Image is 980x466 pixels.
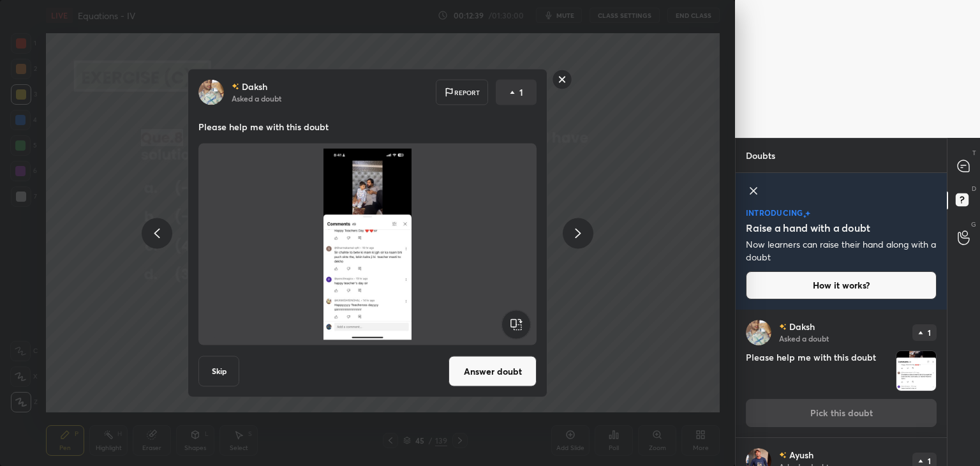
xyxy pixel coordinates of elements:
[449,356,537,387] button: Answer doubt
[779,333,829,343] p: Asked a doubt
[198,356,239,387] button: Skip
[436,80,488,105] div: Report
[972,184,976,193] p: D
[232,83,239,90] img: no-rating-badge.077c3623.svg
[928,329,931,336] p: 1
[519,86,523,99] p: 1
[198,80,224,105] img: 6fa27dcddd77412a89ca1dece82448c3.jpg
[736,310,947,466] div: grid
[896,351,936,391] img: 17571283337227BO.jpg
[972,148,976,158] p: T
[928,457,931,465] p: 1
[803,214,806,218] img: small-star.76a44327.svg
[805,211,810,216] img: large-star.026637fe.svg
[198,121,537,133] p: Please help me with this doubt
[736,139,785,172] p: Doubts
[214,149,521,340] img: 17571283337227BO.jpg
[242,82,267,92] p: Daksh
[746,209,803,216] p: introducing
[746,238,937,264] p: Now learners can raise their hand along with a doubt
[232,93,281,103] p: Asked a doubt
[746,350,891,391] h4: Please help me with this doubt
[971,220,976,229] p: G
[779,324,787,331] img: no-rating-badge.077c3623.svg
[779,452,787,459] img: no-rating-badge.077c3623.svg
[789,322,815,332] p: Daksh
[789,450,813,460] p: Ayush
[746,220,870,236] h5: Raise a hand with a doubt
[746,320,771,345] img: 6fa27dcddd77412a89ca1dece82448c3.jpg
[746,271,937,299] button: How it works?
